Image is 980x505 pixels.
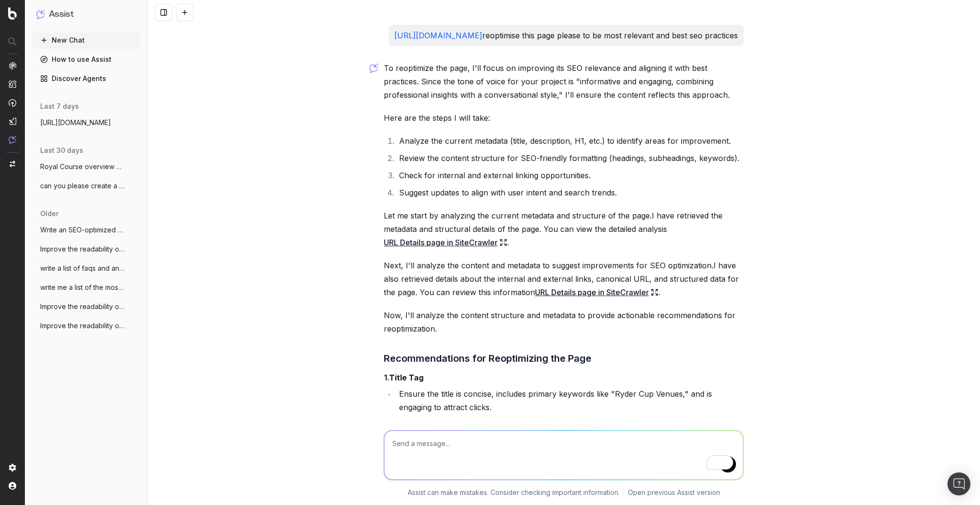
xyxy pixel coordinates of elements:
[384,309,744,335] p: Now, I'll analyze the content structure and metadata to provide actionable recommendations for re...
[40,162,124,172] span: Royal Course overview Style: Cliff Top T
[384,236,507,249] a: URL Details page in SiteCrawler
[628,488,720,497] a: Open previous Assist version
[9,136,16,144] img: Assist
[40,102,79,111] span: last 7 days
[8,7,17,20] img: Botify logo
[9,482,16,490] img: My account
[33,178,140,194] button: can you please create a list of all page
[40,264,124,273] span: write a list of faqs and answers for gol
[384,111,744,125] p: Here are the steps I will take:
[9,464,16,471] img: Setting
[33,299,140,314] button: Improve the readability of Aphrodite Hil
[396,134,744,148] li: Analyze the current metadata (title, description, H1, etc.) to identify areas for improvement.
[33,71,140,86] a: Discover Agents
[535,286,658,299] a: URL Details page in SiteCrawler
[33,159,140,174] button: Royal Course overview Style: Cliff Top T
[40,225,124,235] span: Write an SEO-optimized article about htt
[40,118,111,127] span: [URL][DOMAIN_NAME]
[33,318,140,333] button: Improve the readability of [URL]
[40,181,124,191] span: can you please create a list of all page
[384,209,744,249] p: Let me start by analyzing the current metadata and structure of the page.I have retrieved the met...
[33,52,140,67] a: How to use Assist
[40,209,58,218] span: older
[396,169,744,182] li: Check for internal and external linking opportunities.
[389,373,423,382] strong: Title Tag
[10,161,15,167] img: Switch project
[36,8,136,21] button: Assist
[384,259,744,299] p: Next, I'll analyze the content and metadata to suggest improvements for SEO optimization.I have a...
[40,146,83,155] span: last 30 days
[408,488,620,497] p: Assist can make mistakes. Consider checking important information.
[40,302,124,311] span: Improve the readability of Aphrodite Hil
[40,244,124,254] span: Improve the readability of [URL]
[9,80,16,88] img: Intelligence
[384,372,744,383] h4: 1.
[384,431,743,480] textarea: To enrich screen reader interactions, please activate Accessibility in Grammarly extension settings
[9,117,16,125] img: Studio
[36,10,45,19] img: Assist
[33,241,140,257] button: Improve the readability of [URL]
[9,99,16,107] img: Activation
[33,280,140,295] button: write me a list of the most frequently a
[369,63,379,73] img: Botify assist logo
[396,418,744,431] li: Example: "Ryder Cup Venues You Can Play | Top Golf Destinations"
[49,8,74,21] h1: Assist
[384,351,744,366] h3: Recommendations for Reoptimizing the Page
[33,33,140,48] button: New Chat
[396,387,744,414] li: Ensure the title is concise, includes primary keywords like "Ryder Cup Venues," and is engaging t...
[384,61,744,102] p: To reoptimize the page, I'll focus on improving its SEO relevance and aligning it with best pract...
[33,115,140,130] button: [URL][DOMAIN_NAME]
[394,31,482,40] a: [URL][DOMAIN_NAME]
[33,261,140,276] button: write a list of faqs and answers for gol
[947,472,970,495] div: Open Intercom Messenger
[394,29,738,42] p: reoptimise this page please to be most relevant and best seo practices
[396,186,744,199] li: Suggest updates to align with user intent and search trends.
[396,151,744,165] li: Review the content structure for SEO-friendly formatting (headings, subheadings, keywords).
[33,222,140,238] button: Write an SEO-optimized article about htt
[40,321,124,331] span: Improve the readability of [URL]
[40,283,124,292] span: write me a list of the most frequently a
[9,62,16,69] img: Analytics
